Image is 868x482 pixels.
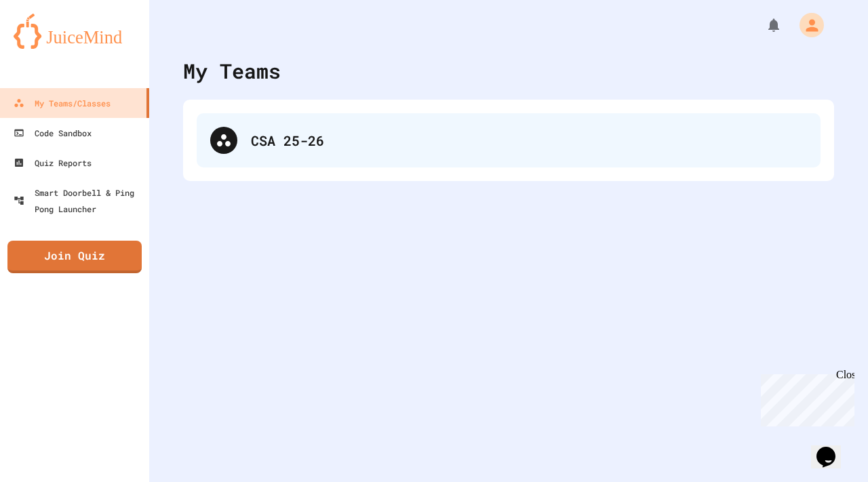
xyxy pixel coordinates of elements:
[755,369,854,426] iframe: chat widget
[785,9,827,41] div: My Account
[5,5,94,86] div: Chat with us now!Close
[14,155,92,171] div: Quiz Reports
[251,130,807,150] div: CSA 25-26
[14,125,92,141] div: Code Sandbox
[183,56,281,86] div: My Teams
[811,428,854,468] iframe: chat widget
[14,95,111,111] div: My Teams/Classes
[7,241,142,273] a: Join Quiz
[14,14,136,49] img: logo-orange.svg
[741,14,785,37] div: My Notifications
[197,113,821,167] div: CSA 25-26
[14,184,144,217] div: Smart Doorbell & Ping Pong Launcher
